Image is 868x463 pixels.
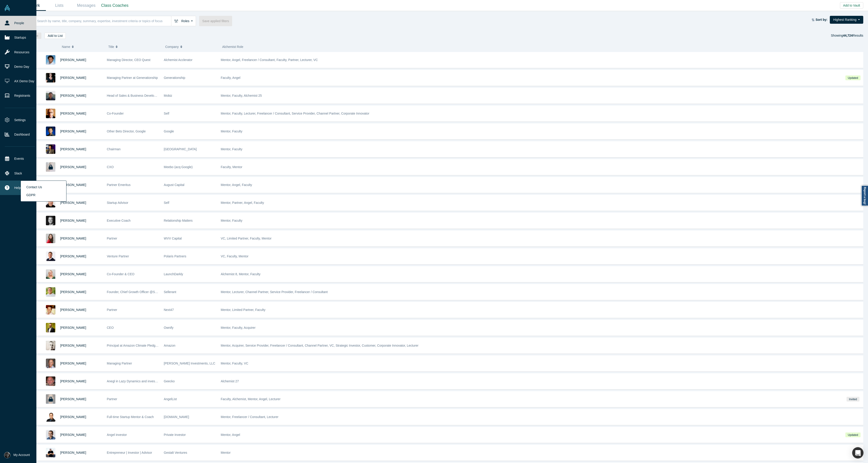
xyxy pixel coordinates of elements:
span: Mentor, Limited Partner, Faculty [221,308,266,312]
span: Sellerant [164,290,176,294]
span: [DOMAIN_NAME] [164,415,189,419]
button: Add to Vault [840,2,863,9]
span: Mentor, Faculty [221,147,243,151]
span: [PERSON_NAME] Investments, LLC [164,362,215,365]
span: Mentor, Faculty [221,129,243,133]
span: Mentor, Faculty, Acquirer [221,326,256,329]
span: Geecko [164,379,175,383]
a: Class Coaches [100,0,130,11]
strong: Sort by: [816,18,828,21]
a: [PERSON_NAME] [60,272,86,276]
span: CXO [107,165,114,169]
span: Generationship [164,76,185,80]
img: Adam Frankl's Profile Image [46,198,55,207]
span: Mentor [221,451,231,454]
span: Chairman [107,147,121,151]
span: [PERSON_NAME] [60,183,86,187]
span: Relationship Matters [164,219,193,222]
img: Gerrit McGowan's Profile Image [46,448,55,457]
span: Mobiz [164,94,172,97]
span: Updated [845,75,860,80]
a: [PERSON_NAME] [60,112,86,115]
span: CEO [107,326,114,329]
span: My Account [14,453,30,457]
span: Managing Partner [107,362,132,365]
a: Messages [73,0,100,11]
span: Alchemist 8, Mentor, Faculty [221,272,261,276]
span: Self [164,201,169,204]
span: Polaris Partners [164,254,186,258]
a: [PERSON_NAME] [60,219,86,222]
span: [GEOGRAPHIC_DATA] [164,147,197,151]
span: Co-Founder [107,112,124,115]
a: [PERSON_NAME] [60,237,86,240]
img: Robert Winder's Profile Image [46,109,55,118]
span: [PERSON_NAME] [60,58,86,62]
span: [PERSON_NAME] [60,379,86,383]
a: [PERSON_NAME] [60,254,86,258]
button: My Account [4,452,30,458]
span: Faculty, Angel [221,76,241,80]
a: [PERSON_NAME] [60,201,86,204]
a: [PERSON_NAME] [60,433,86,437]
a: [PERSON_NAME] [60,147,86,151]
span: Other Bets Director, Google [107,129,146,133]
a: [PERSON_NAME] [60,94,86,97]
span: [PERSON_NAME] [60,397,86,401]
a: Contact Us [25,183,62,191]
span: [PERSON_NAME] [60,76,86,80]
span: [PERSON_NAME] [60,344,86,347]
span: Mentor, Lecturer, Channel Partner, Service Provider, Freelancer / Consultant [221,290,328,294]
span: Title [108,42,114,52]
span: Next47 [164,308,174,312]
button: Add to List [45,33,66,39]
span: Mentor, Freelancer / Consultant, Lecturer [221,415,278,419]
a: [PERSON_NAME] [60,415,86,419]
span: WVV Capital [164,237,182,240]
img: Steven Kan's Profile Image [46,127,55,136]
span: Mentor, Angel [221,433,240,437]
span: LaunchDarkly [164,272,183,276]
img: Steve King's Profile Image [46,359,55,368]
span: Mentor, Angel, Faculty [221,183,252,187]
span: Co-Founder & CEO [107,272,134,276]
span: [PERSON_NAME] [60,451,86,454]
span: AngelList [164,397,177,401]
span: Mentor, Partner, Angel, Faculty [221,201,264,204]
span: Executive Coach [107,219,131,222]
a: Report a bug! [861,185,868,206]
span: Mentor, Angel, Freelancer / Consultant, Faculty, Partner, Lecturer, VC [221,58,318,62]
span: Partner [107,397,117,401]
span: [PERSON_NAME] [60,129,86,133]
span: Managing Partner at Generationship [107,76,158,80]
img: Michael Chang's Profile Image [46,91,55,100]
span: Partner [107,237,117,240]
span: Mentor, Faculty, Alchemist 25 [221,94,262,97]
span: Managing Director, CEO Quest [107,58,151,62]
span: Mentor, Acquirer, Service Provider, Freelancer / Consultant, Channel Partner, VC, Strategic Inves... [221,344,419,347]
img: Gnani Palanikumar's Profile Image [46,55,55,65]
span: Entrepreneur | Investor | Advisor [107,451,152,454]
a: [PERSON_NAME] [60,326,86,329]
span: Full-time Startup Mentor & Coach [107,415,154,419]
img: Alchemist Vault Logo [4,5,10,11]
span: Mentor, Faculty [221,219,243,222]
img: Rachel Chalmers's Profile Image [46,73,55,82]
span: Ownify [164,326,174,329]
span: Alchemist 27 [221,379,239,383]
a: [PERSON_NAME] [60,362,86,365]
button: Company [165,42,217,52]
img: Timothy Chou's Profile Image [46,144,55,154]
span: Founder, Chief Growth Officer @Sellerant [107,290,165,294]
img: Vivek Mehra's Profile Image [46,180,55,190]
span: Self [164,112,169,115]
span: Head of Sales & Business Development (interim) [107,94,175,97]
img: Nick Ellis's Profile Image [46,341,55,350]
